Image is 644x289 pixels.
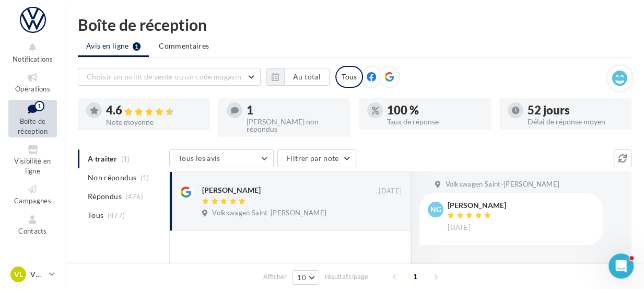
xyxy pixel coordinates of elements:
[14,269,23,280] span: VL
[8,40,57,65] button: Notifications
[528,118,623,125] div: Délai de réponse moyen
[212,209,326,218] span: Volkswagen Saint-[PERSON_NAME]
[263,272,287,282] span: Afficher
[106,119,202,126] div: Note moyenne
[88,191,122,202] span: Répondus
[266,68,330,86] button: Au total
[8,100,57,138] a: Boîte de réception1
[247,105,342,116] div: 1
[8,181,57,207] a: Campagnes
[178,154,220,163] span: Tous les avis
[448,202,506,209] div: [PERSON_NAME]
[8,264,57,284] a: VL VW LAON
[78,17,631,32] div: Boîte de réception
[78,68,261,86] button: Choisir un point de vente ou un code magasin
[325,272,368,282] span: résultats/page
[15,85,50,93] span: Opérations
[34,101,44,111] div: 1
[448,223,471,233] span: [DATE]
[108,211,125,219] span: (477)
[608,253,634,279] iframe: Intercom live chat
[387,118,483,125] div: Taux de réponse
[88,172,136,183] span: Non répondus
[13,55,53,63] span: Notifications
[284,68,330,86] button: Au total
[87,72,241,81] span: Choisir un point de vente ou un code magasin
[335,66,363,88] div: Tous
[8,70,57,95] a: Opérations
[125,192,143,201] span: (476)
[297,273,306,282] span: 10
[140,174,149,182] span: (1)
[88,210,103,221] span: Tous
[528,105,623,116] div: 52 jours
[379,187,402,196] span: [DATE]
[169,149,274,167] button: Tous les avis
[18,227,47,235] span: Contacts
[430,204,441,215] span: NG
[387,105,483,116] div: 100 %
[159,41,209,51] span: Commentaires
[292,270,319,285] button: 10
[247,118,342,133] div: [PERSON_NAME] non répondus
[14,196,51,205] span: Campagnes
[277,149,356,167] button: Filtrer par note
[8,142,57,177] a: Visibilité en ligne
[30,269,45,280] p: VW LAON
[18,117,48,135] span: Boîte de réception
[14,157,51,175] span: Visibilité en ligne
[8,212,57,237] a: Contacts
[445,180,559,189] span: Volkswagen Saint-[PERSON_NAME]
[407,268,424,285] span: 1
[202,185,261,195] div: [PERSON_NAME]
[106,105,202,117] div: 4.6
